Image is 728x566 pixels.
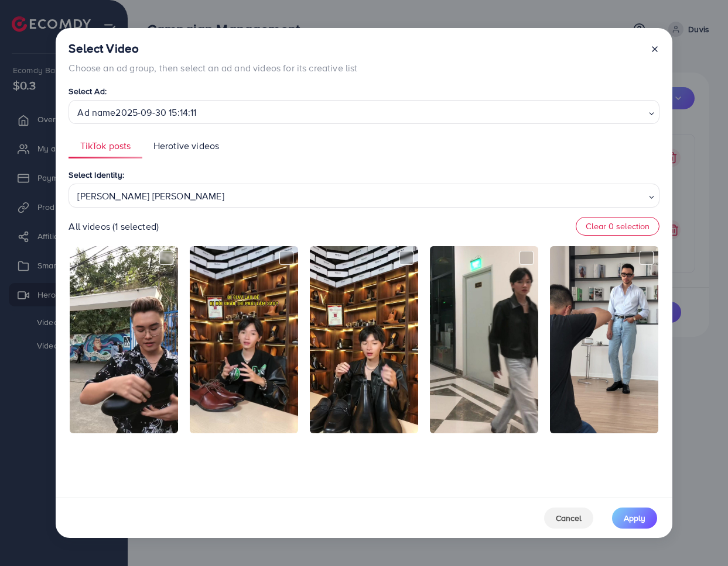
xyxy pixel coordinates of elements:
[69,169,124,181] label: Select Identity:
[579,103,645,121] input: Search for option
[69,61,357,75] p: Choose an ad group, then select an ad and videos for its creative list
[576,217,659,236] button: Clear 0 selection
[310,246,418,433] img: 88c94c8557954307bfd1bc1be295a256~tplv-noop.image
[70,246,178,433] img: 2a46a42acbf645f6803d2b8448ac6685_1666238949~tplv-noop.image
[612,508,657,529] button: Apply
[69,219,159,233] p: All videos (1 selected)
[153,139,219,153] span: Herotive videos
[678,513,719,557] iframe: Chat
[556,512,582,524] span: Cancel
[69,100,659,124] div: Search for option
[544,508,593,529] button: Cancel
[190,246,298,433] img: 99df7cec8bb14cec8080336441dd2e98_1666063108~tplv-noop.image
[77,188,572,205] span: [PERSON_NAME] [PERSON_NAME]
[430,246,538,433] img: bf4b76644cf945e499829da7817823c3_1665742682~tplv-noop.image
[77,104,575,121] div: Ad name2025-09-30 15:14:11
[550,246,658,433] img: ceac62930988495b83393fe2a4a385e6_1665978126~tplv-noop.image
[69,184,659,208] div: Search for option
[624,512,645,524] span: Apply
[80,139,131,153] span: TikTok posts
[77,104,572,121] span: Ad name2025-09-30 15:14:11
[69,85,107,97] label: Select Ad:
[69,42,357,56] h4: Select Video
[579,187,645,205] input: Search for option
